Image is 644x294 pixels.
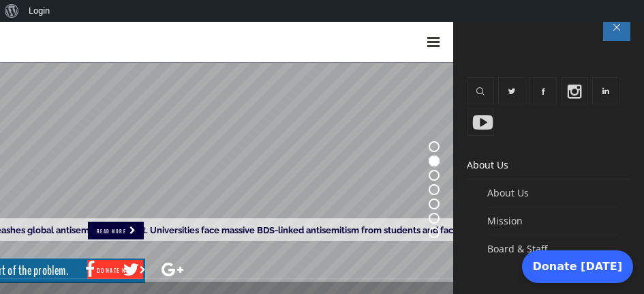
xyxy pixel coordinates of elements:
a: Mission [487,207,617,235]
span: Mission [487,214,523,227]
a: About Us [487,179,617,207]
a: Board & Staff [487,235,617,263]
a: READ MORE [88,222,144,239]
span: Board & Staff [487,242,547,255]
span: About Us [487,186,529,199]
span: About Us [467,158,508,171]
a: About Us [467,151,630,179]
a: DONATE NOW [87,260,143,279]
